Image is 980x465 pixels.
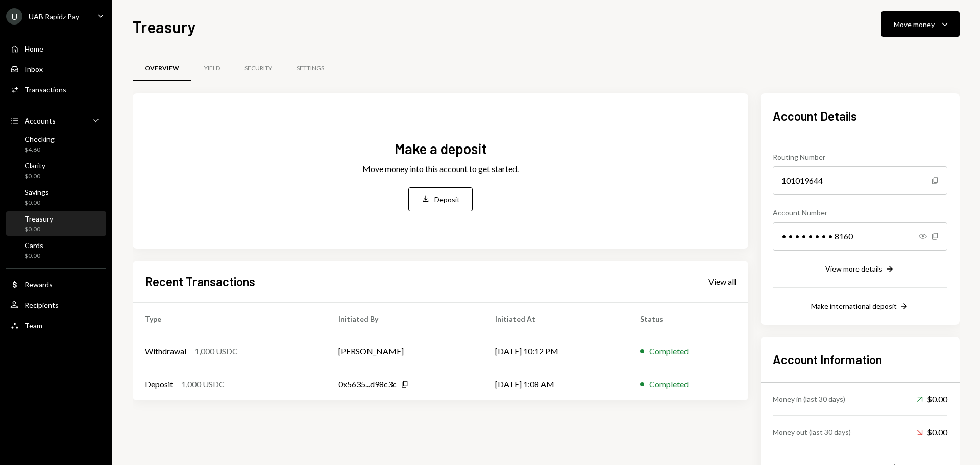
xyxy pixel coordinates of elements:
div: Completed [649,345,689,357]
div: Routing Number [773,152,947,162]
th: Status [628,302,748,335]
div: $4.60 [24,145,55,154]
h2: Account Details [773,108,947,125]
a: Accounts [6,111,106,130]
div: Cards [24,241,43,250]
div: Clarity [24,161,45,170]
a: Transactions [6,80,106,99]
a: Security [232,56,284,82]
div: Rewards [24,280,53,289]
div: View more details [825,264,883,273]
th: Initiated By [326,302,483,335]
div: Home [24,44,43,53]
th: Type [133,302,326,335]
a: Rewards [6,275,106,293]
div: Settings [297,64,324,73]
div: $0.00 [24,225,53,234]
div: Treasury [24,214,53,223]
a: Inbox [6,60,106,78]
div: • • • • • • • • 8160 [773,222,947,251]
h2: Account Information [773,351,947,368]
a: View all [708,276,736,287]
div: Withdrawal [145,345,186,357]
div: Completed [649,378,689,390]
div: 1,000 USDC [181,378,225,390]
a: Recipients [6,296,106,314]
a: Home [6,39,106,58]
td: [DATE] 1:08 AM [483,368,628,400]
div: $0.00 [917,393,947,405]
div: U [6,8,22,25]
div: Money in (last 30 days) [773,394,845,404]
div: Recipients [24,301,59,309]
a: Checking$4.60 [6,132,106,156]
div: Money out (last 30 days) [773,427,851,437]
div: Transactions [24,85,66,94]
button: Deposit [408,187,473,211]
div: Account Number [773,207,947,218]
button: Make international deposit [811,301,909,312]
div: Move money [894,19,935,30]
h1: Treasury [133,16,196,37]
button: View more details [825,264,895,275]
div: $0.00 [24,172,45,181]
div: Deposit [145,378,173,390]
div: 1,000 USDC [194,345,238,357]
div: Accounts [24,116,56,125]
div: $0.00 [24,199,49,207]
button: Move money [881,11,960,37]
div: 101019644 [773,166,947,195]
a: Overview [133,56,191,82]
div: Security [244,64,272,73]
a: Yield [191,56,232,82]
div: Move money into this account to get started. [362,163,519,175]
th: Initiated At [483,302,628,335]
div: Yield [204,64,220,73]
div: Make international deposit [811,302,897,310]
a: Treasury$0.00 [6,211,106,236]
h2: Recent Transactions [145,273,255,290]
div: $0.00 [24,252,43,260]
div: Checking [24,135,55,143]
div: View all [708,277,736,287]
div: UAB Rapidz Pay [29,12,79,21]
div: Team [24,321,42,330]
div: Make a deposit [395,139,487,159]
div: Overview [145,64,179,73]
div: Inbox [24,65,43,74]
div: 0x5635...d98c3c [338,378,397,390]
td: [PERSON_NAME] [326,335,483,368]
td: [DATE] 10:12 PM [483,335,628,368]
div: $0.00 [917,426,947,438]
a: Team [6,316,106,334]
a: Clarity$0.00 [6,158,106,183]
div: Deposit [434,194,460,205]
a: Cards$0.00 [6,238,106,262]
div: Savings [24,188,49,197]
a: Settings [284,56,336,82]
a: Savings$0.00 [6,185,106,209]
